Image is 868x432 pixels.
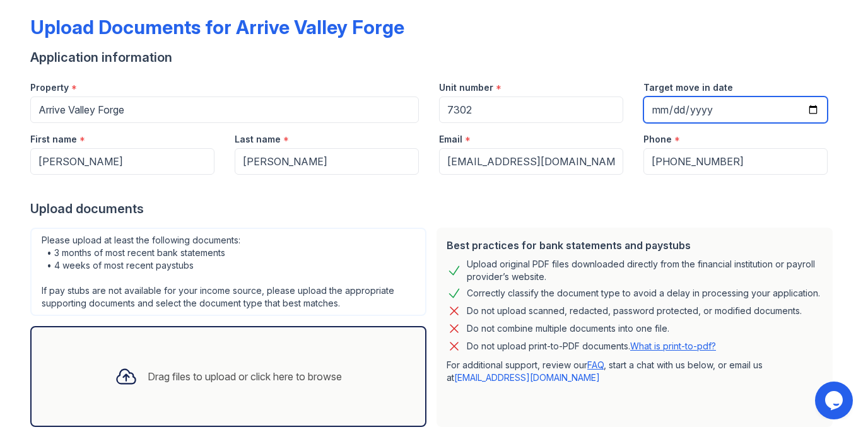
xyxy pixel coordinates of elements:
[30,49,838,66] div: Application information
[148,369,342,384] div: Drag files to upload or click here to browse
[630,341,716,351] a: What is print-to-pdf?
[30,200,838,218] div: Upload documents
[587,359,604,370] a: FAQ
[643,133,672,146] label: Phone
[235,133,281,146] label: Last name
[467,321,669,336] div: Do not combine multiple documents into one file.
[467,286,820,301] div: Correctly classify the document type to avoid a delay in processing your application.
[30,16,404,38] div: Upload Documents for Arrive Valley Forge
[447,359,823,384] p: For additional support, review our , start a chat with us below, or email us at
[467,303,802,318] div: Do not upload scanned, redacted, password protected, or modified documents.
[439,81,493,94] label: Unit number
[447,238,823,253] div: Best practices for bank statements and paystubs
[30,133,77,146] label: First name
[643,81,733,94] label: Target move in date
[454,372,600,383] a: [EMAIL_ADDRESS][DOMAIN_NAME]
[467,258,823,283] div: Upload original PDF files downloaded directly from the financial institution or payroll provider’...
[30,81,69,94] label: Property
[439,133,462,146] label: Email
[467,340,716,353] p: Do not upload print-to-PDF documents.
[30,228,426,316] div: Please upload at least the following documents: • 3 months of most recent bank statements • 4 wee...
[815,382,855,419] iframe: chat widget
